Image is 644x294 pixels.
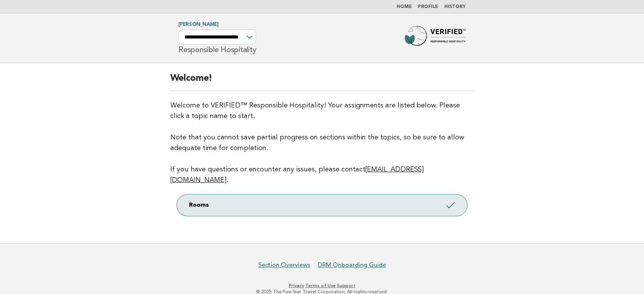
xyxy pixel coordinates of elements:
a: [PERSON_NAME] [178,22,219,27]
h2: Welcome! [170,72,474,91]
a: History [444,5,466,9]
a: DRM Onboarding Guide [318,261,386,269]
a: Terms of Use [305,283,336,288]
a: Section Overviews [258,261,310,269]
img: Forbes Travel Guide [405,26,466,50]
p: · · [89,283,555,289]
a: Profile [418,5,438,9]
a: Support [337,283,356,288]
a: Home [397,5,412,9]
p: Welcome to VERIFIED™ Responsible Hospitality! Your assignments are listed below. Please click a t... [170,100,474,185]
h1: Responsible Hospitality [178,22,256,54]
a: [EMAIL_ADDRESS][DOMAIN_NAME] [170,166,424,184]
a: Privacy [289,283,304,288]
a: Rooms [177,195,467,216]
